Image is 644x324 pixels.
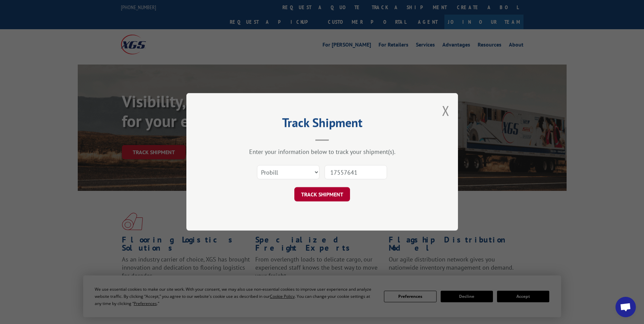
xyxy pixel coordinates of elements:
div: Open chat [615,297,636,317]
h2: Track Shipment [220,118,424,131]
button: TRACK SHIPMENT [294,187,350,202]
input: Number(s) [325,165,387,180]
div: Enter your information below to track your shipment(s). [220,148,424,156]
button: Close modal [442,102,449,120]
